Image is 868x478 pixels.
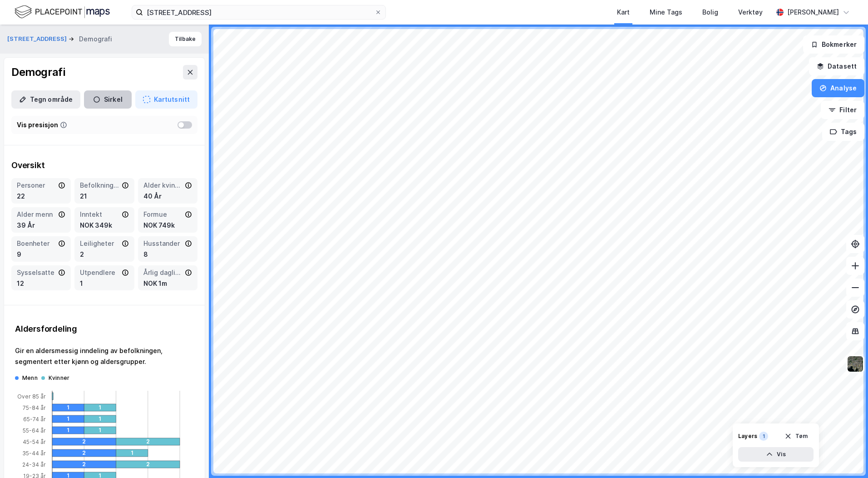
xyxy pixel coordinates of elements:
button: Analyse [812,79,864,97]
tspan: 24-34 år [22,461,46,468]
div: 39 År [17,220,65,231]
div: 1 [99,415,130,423]
div: 12 [17,278,65,289]
div: Befolkning dagtid [80,180,119,191]
div: Kontrollprogram for chat [823,434,868,478]
button: Tøm [779,429,814,443]
img: logo.f888ab2527a4732fd821a326f86c7f29.svg [15,4,110,20]
button: Tags [822,123,864,141]
button: Bokmerker [803,35,864,54]
div: Kvinner [49,374,69,382]
div: 40 År [143,191,192,202]
div: Alder kvinner [143,180,183,191]
div: NOK 1m [143,278,192,289]
tspan: 65-74 år [23,416,46,423]
div: 1 [80,278,128,289]
div: [PERSON_NAME] [787,7,839,18]
div: Vis presisjon [17,119,58,130]
div: 1 [759,432,768,441]
div: 2 [146,438,210,445]
div: Alder menn [17,209,56,220]
div: 1 [131,449,163,457]
div: Husstander [143,238,183,249]
div: 2 [82,461,146,468]
tspan: 75-84 år [23,404,46,411]
tspan: Over 85 år [17,393,46,400]
img: 9k= [847,355,864,373]
div: Formue [143,209,183,220]
div: 1 [67,415,99,423]
div: Layers [738,433,757,440]
button: Vis [738,447,814,462]
div: 2 [82,438,146,445]
div: Leiligheter [80,238,119,249]
div: Utpendlere [80,267,119,278]
div: 1 [99,427,130,434]
button: Tegn område [11,90,80,109]
div: 21 [80,191,128,202]
div: Kart [617,7,630,18]
div: Personer [17,180,56,191]
div: 1 [67,404,99,411]
div: 9 [17,249,65,260]
input: Søk på adresse, matrikkel, gårdeiere, leietakere eller personer [143,5,375,19]
div: NOK 749k [143,220,192,231]
button: Kartutsnitt [135,90,197,109]
tspan: 35-44 år [22,450,46,457]
div: 1 [99,404,130,411]
tspan: 55-64 år [23,427,46,434]
div: 2 [82,449,146,457]
div: Inntekt [80,209,119,220]
div: 2 [146,461,210,468]
div: Oversikt [11,160,197,171]
div: Verktøy [738,7,763,18]
div: Bolig [702,7,718,18]
div: Mine Tags [650,7,682,18]
div: Boenheter [17,238,56,249]
button: [STREET_ADDRESS] [7,35,69,44]
div: 2 [80,249,128,260]
div: Menn [22,374,38,382]
tspan: 45-54 år [23,438,46,445]
div: NOK 349k [80,220,128,231]
div: 8 [143,249,192,260]
div: 1 [67,427,99,434]
button: Tilbake [169,32,202,46]
button: Sirkel [84,90,132,109]
div: Demografi [79,34,112,45]
div: Aldersfordeling [15,324,194,334]
div: Demografi [11,65,65,80]
iframe: Chat Widget [823,434,868,478]
div: 22 [17,191,65,202]
button: Filter [821,101,864,119]
div: Årlig dagligvareforbruk [143,267,183,278]
button: Datasett [809,57,864,75]
div: Gir en aldersmessig inndeling av befolkningen, segmentert etter kjønn og aldersgrupper. [15,345,194,367]
div: Sysselsatte [17,267,56,278]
